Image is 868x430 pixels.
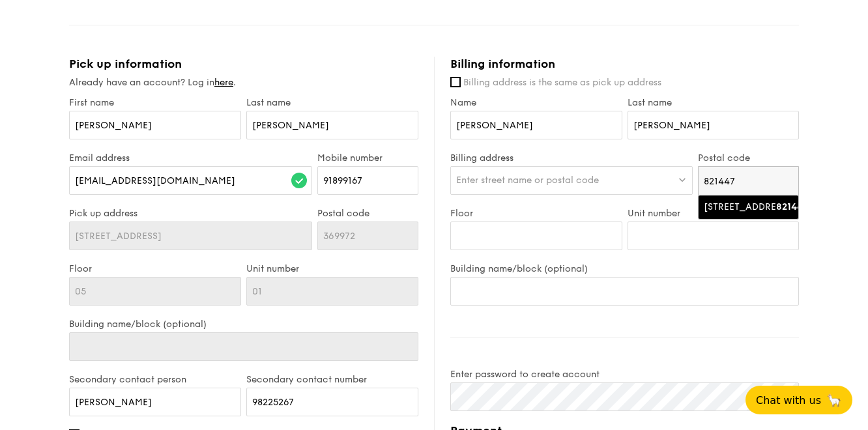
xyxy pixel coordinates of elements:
label: Postal code [317,208,418,219]
span: Billing information [450,57,555,71]
label: Billing address [450,152,693,164]
label: Last name [628,97,800,108]
span: Chat with us [756,394,821,407]
label: First name [69,97,241,108]
div: Already have an account? Log in . [69,76,418,89]
label: Email address [69,152,312,164]
span: 🦙 [826,393,842,408]
label: Name [450,97,622,108]
img: icon-dropdown.fa26e9f9.svg [678,175,687,184]
strong: 821447 [776,201,808,212]
label: Last name [246,97,418,108]
label: Unit number [628,208,800,219]
input: Billing address is the same as pick up address [450,77,461,87]
button: Chat with us🦙 [745,386,852,414]
img: icon-success.f839ccf9.svg [291,173,307,188]
label: Floor [450,208,622,219]
a: here [214,77,233,88]
label: Building name/block (optional) [69,319,418,330]
span: Enter street name or postal code [456,175,599,186]
label: Postal code [698,152,799,164]
label: Floor [69,263,241,274]
label: Mobile number [317,152,418,164]
label: Secondary contact person [69,374,241,385]
label: Enter password to create account [450,369,799,380]
label: Secondary contact number [246,374,418,385]
div: [STREET_ADDRESS] [704,201,771,214]
span: Pick up information [69,57,182,71]
label: Unit number [246,263,418,274]
label: Pick up address [69,208,312,219]
span: Billing address is the same as pick up address [463,77,661,88]
label: Building name/block (optional) [450,263,799,274]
